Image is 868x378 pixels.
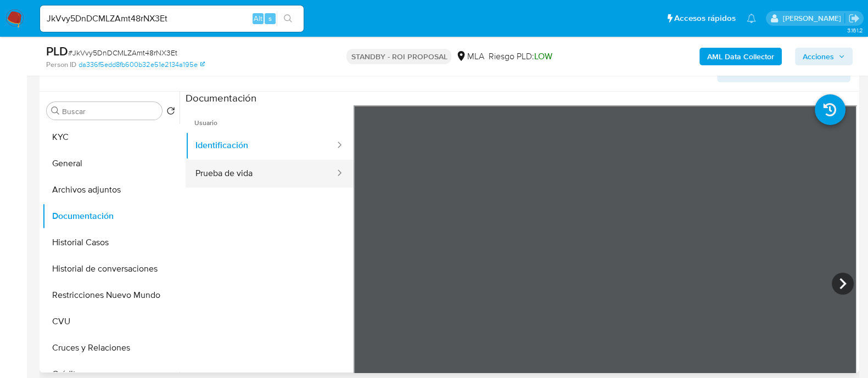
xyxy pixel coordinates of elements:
span: Alt [254,13,262,24]
span: 3.161.2 [847,26,863,35]
a: Salir [848,13,860,24]
b: PLD [46,42,68,60]
button: Cruces y Relaciones [42,335,180,361]
span: Riesgo PLD: [488,50,552,63]
span: s [268,13,272,24]
a: da336f5edd8fb600b32e51e2134a195e [79,60,205,70]
button: Historial Casos [42,229,180,256]
span: # JkVvy5DnDCMLZAmt48rNX3Et [68,47,177,58]
button: Buscar [51,106,60,115]
button: Restricciones Nuevo Mundo [42,282,180,308]
div: MLA [456,50,484,63]
button: Volver al orden por defecto [166,106,175,119]
button: Documentación [42,203,180,229]
button: CVU [42,308,180,335]
p: emmanuel.vitiello@mercadolibre.com [782,13,844,24]
button: Historial de conversaciones [42,256,180,282]
button: AML Data Collector [699,48,782,65]
button: Acciones [795,48,853,65]
button: Archivos adjuntos [42,177,180,203]
a: Notificaciones [747,14,756,23]
b: AML Data Collector [707,48,774,65]
button: search-icon [277,11,299,26]
button: General [42,150,180,177]
span: LOW [534,50,552,63]
span: Accesos rápidos [674,13,736,24]
input: Buscar usuario o caso... [40,12,304,26]
input: Buscar [62,106,158,116]
span: Acciones [803,48,834,65]
p: STANDBY - ROI PROPOSAL [346,49,451,64]
b: Person ID [46,60,76,70]
button: KYC [42,124,180,150]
